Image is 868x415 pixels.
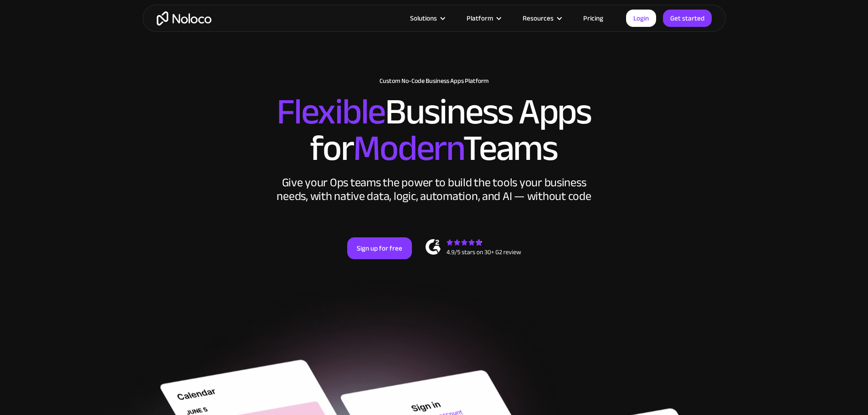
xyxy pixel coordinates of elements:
[353,114,463,182] span: Modern
[467,12,493,24] div: Platform
[399,12,455,24] div: Solutions
[523,12,554,24] div: Resources
[511,12,572,24] div: Resources
[626,10,656,27] a: Login
[275,176,594,203] div: Give your Ops teams the power to build the tools your business needs, with native data, logic, au...
[157,11,211,26] a: home
[455,12,511,24] div: Platform
[347,237,412,259] a: Sign up for free
[152,94,717,167] h2: Business Apps for Teams
[572,12,615,24] a: Pricing
[277,78,385,146] span: Flexible
[663,10,712,27] a: Get started
[152,77,717,85] h1: Custom No-Code Business Apps Platform
[410,12,437,24] div: Solutions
